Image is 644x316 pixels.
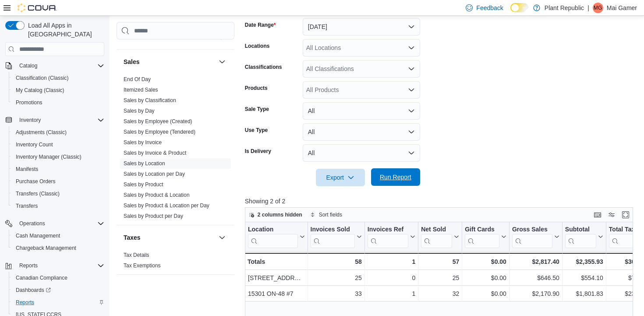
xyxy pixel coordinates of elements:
a: Inventory Manager (Classic) [12,152,85,162]
div: 15301 ON-48 #7 [248,288,305,299]
a: Sales by Invoice & Product [124,150,186,156]
div: Mai Gamer [593,3,603,13]
button: Sort fields [307,209,346,220]
span: Export [321,169,360,186]
div: $0.00 [465,273,506,283]
a: Adjustments (Classic) [12,127,70,138]
div: $1,801.83 [565,288,603,299]
span: Manifests [12,164,104,174]
button: Open list of options [408,86,415,93]
span: Dashboards [16,287,51,294]
h3: Sales [124,57,140,66]
span: Transfers (Classic) [12,188,104,199]
span: Operations [16,218,104,229]
a: Chargeback Management [12,243,80,253]
a: Tax Details [124,252,149,258]
a: Classification (Classic) [12,73,72,83]
button: Sales [217,57,227,67]
a: Sales by Employee (Tendered) [124,129,195,135]
div: Location [248,226,298,234]
div: 57 [421,256,459,267]
a: Tax Exemptions [124,263,161,269]
button: Gift Cards [465,226,506,248]
span: Sales by Product [124,181,163,188]
button: Subtotal [565,226,603,248]
button: Net Sold [421,226,459,248]
span: Transfers (Classic) [16,190,60,197]
button: Keyboard shortcuts [592,209,603,220]
div: 0 [368,273,415,283]
a: Sales by Location per Day [124,171,185,177]
div: $2,355.93 [565,256,603,267]
span: Catalog [19,62,37,69]
div: Totals [248,256,305,267]
span: MG [594,3,602,13]
span: Manifests [16,166,38,173]
button: Location [248,226,305,248]
a: Sales by Invoice [124,139,162,146]
span: Canadian Compliance [12,273,104,283]
button: Reports [16,260,41,271]
button: Transfers (Classic) [9,188,108,200]
a: Manifests [12,164,42,174]
button: All [303,123,420,141]
span: Inventory Manager (Classic) [16,153,81,160]
div: $2,817.40 [512,256,559,267]
button: Open list of options [408,44,415,51]
a: Sales by Location [124,160,165,167]
span: Reports [12,297,104,308]
div: Invoices Ref [368,226,408,234]
span: Reports [16,260,104,271]
a: End Of Day [124,76,151,82]
button: Run Report [371,168,420,186]
span: Tax Details [124,252,149,259]
a: Cash Management [12,231,64,241]
input: Dark Mode [510,3,529,12]
span: Sales by Day [124,107,155,114]
img: Cova [18,4,57,12]
button: Catalog [2,60,108,72]
span: Sales by Invoice [124,139,162,146]
a: Transfers (Classic) [12,188,63,199]
button: Transfers [9,200,108,212]
span: Promotions [16,99,42,106]
span: Load All Apps in [GEOGRAPHIC_DATA] [25,21,104,39]
div: Invoices Sold [310,226,354,248]
span: Inventory [19,117,41,124]
span: Chargeback Management [16,245,76,252]
button: 2 columns hidden [245,209,306,220]
span: Feedback [476,4,503,12]
div: Total Tax [609,226,640,248]
p: Plant Republic [545,3,584,13]
button: Purchase Orders [9,175,108,188]
span: Sales by Location per Day [124,170,185,178]
span: Sales by Product & Location per Day [124,202,209,209]
button: Reports [9,296,108,309]
div: Gift Card Sales [465,226,499,248]
button: Enter fullscreen [620,209,631,220]
span: Sales by Employee (Created) [124,118,192,125]
button: Chargeback Management [9,242,108,254]
button: Inventory Count [9,138,108,151]
button: My Catalog (Classic) [9,84,108,96]
a: Itemized Sales [124,87,158,93]
span: Inventory Manager (Classic) [12,152,104,162]
span: Operations [19,220,45,227]
div: $0.00 [465,288,506,299]
span: Inventory [16,115,104,125]
div: Sales [117,74,234,225]
button: Classification (Classic) [9,72,108,84]
div: Net Sold [421,226,452,248]
button: Inventory [16,115,44,125]
span: Adjustments (Classic) [16,129,67,136]
div: Invoices Sold [310,226,354,234]
a: Transfers [12,201,41,211]
span: Transfers [12,201,104,211]
span: Sales by Product per Day [124,213,183,220]
button: Taxes [124,233,215,242]
button: Canadian Compliance [9,272,108,284]
a: Sales by Employee (Created) [124,118,192,124]
span: Sales by Location [124,160,165,167]
button: [DATE] [303,18,420,36]
a: Sales by Product & Location [124,192,190,198]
